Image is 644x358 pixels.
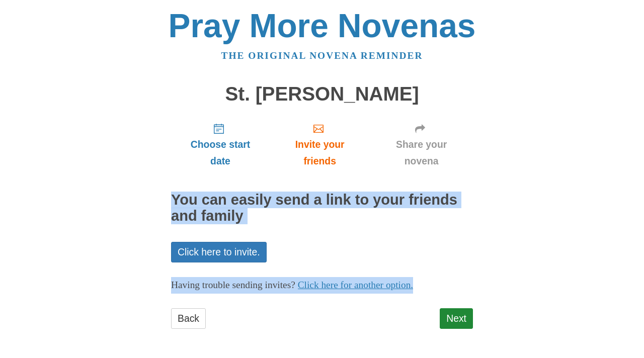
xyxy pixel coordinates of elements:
[171,308,206,329] a: Back
[280,136,360,169] span: Invite your friends
[221,50,423,61] a: The original novena reminder
[370,115,473,174] a: Share your novena
[169,7,476,44] a: Pray More Novenas
[171,83,473,105] h1: St. [PERSON_NAME]
[298,280,414,290] a: Click here for another option.
[270,115,370,174] a: Invite your friends
[380,136,463,169] span: Share your novena
[171,115,270,174] a: Choose start date
[171,192,473,224] h2: You can easily send a link to your friends and family
[171,242,267,262] a: Click here to invite.
[181,136,260,169] span: Choose start date
[440,308,473,329] a: Next
[171,280,295,290] span: Having trouble sending invites?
